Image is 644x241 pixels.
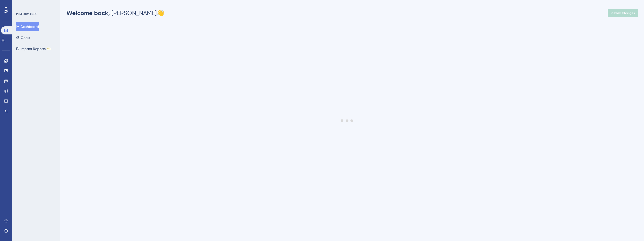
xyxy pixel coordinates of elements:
[66,9,164,17] div: [PERSON_NAME] 👋
[611,11,635,15] span: Publish Changes
[608,9,638,17] button: Publish Changes
[16,44,51,53] button: Impact ReportsBETA
[66,9,110,17] span: Welcome back,
[16,33,30,42] button: Goals
[47,47,51,50] div: BETA
[16,22,39,31] button: Dashboard
[16,12,37,16] div: PERFORMANCE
